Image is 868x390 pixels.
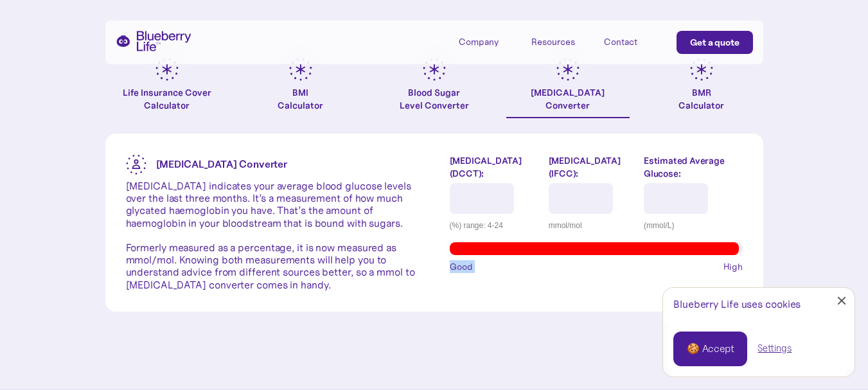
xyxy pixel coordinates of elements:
[604,31,662,52] a: Contact
[116,31,191,51] a: home
[757,342,792,355] a: Settings
[105,58,229,118] a: Life Insurance Cover Calculator
[549,154,634,180] label: [MEDICAL_DATA] (IFCC):
[678,86,724,112] div: BMR Calculator
[644,219,742,232] div: (mmol/L)
[459,31,517,52] div: Company
[278,86,323,112] div: BMI Calculator
[156,157,288,170] strong: [MEDICAL_DATA] Converter
[673,332,747,366] a: 🍪 Accept
[450,260,473,273] span: Good
[690,36,740,49] div: Get a quote
[531,31,589,52] div: Resources
[723,260,743,273] span: High
[549,219,634,232] div: mmol/mol
[644,154,742,180] label: Estimated Average Glucose:
[531,86,605,112] div: [MEDICAL_DATA] Converter
[506,58,630,118] a: [MEDICAL_DATA]Converter
[450,154,539,180] label: [MEDICAL_DATA] (DCCT):
[604,37,637,48] div: Contact
[842,301,842,301] div: Close Cookie Popup
[105,86,229,112] div: Life Insurance Cover Calculator
[459,37,499,48] div: Company
[673,298,844,310] div: Blueberry Life uses cookies
[239,58,362,118] a: BMICalculator
[640,58,763,118] a: BMRCalculator
[677,31,753,54] a: Get a quote
[400,86,469,112] div: Blood Sugar Level Converter
[687,342,734,356] div: 🍪 Accept
[829,288,855,314] a: Close Cookie Popup
[531,37,575,48] div: Resources
[450,219,539,232] div: (%) range: 4-24
[126,180,419,291] p: [MEDICAL_DATA] indicates your average blood glucose levels over the last three months. It’s a mea...
[373,58,496,118] a: Blood SugarLevel Converter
